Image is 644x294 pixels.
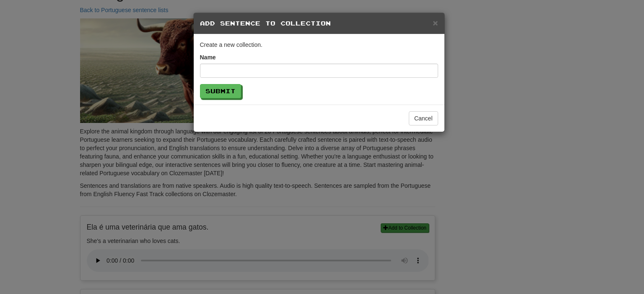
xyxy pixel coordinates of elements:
[200,53,216,61] label: Name
[200,19,438,28] h5: Add Sentence to Collection
[200,41,438,49] p: Create a new collection.
[200,84,241,98] button: Submit
[409,111,438,125] button: Cancel
[433,18,438,27] button: Close
[433,18,438,28] span: ×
